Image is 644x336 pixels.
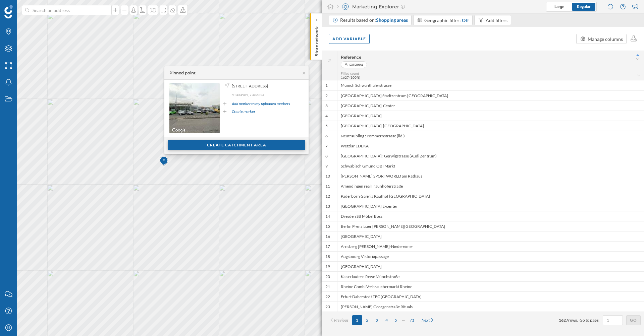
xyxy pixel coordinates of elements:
span: 22 [325,294,330,299]
span: Geographic filter: [424,17,461,23]
span: 6 [325,133,328,139]
span: . [577,318,578,323]
span: 3 [325,103,328,109]
span: 21 [325,284,330,289]
div: Results based on: [340,17,408,23]
div: Munich Schwanthalerstrasse [337,80,644,90]
div: [PERSON_NAME] Georgenstraße Rituals [337,301,644,312]
span: 1627 [559,318,568,323]
span: 1627 (100%) [341,75,360,79]
span: 16 [325,234,330,239]
span: 17 [325,244,330,249]
input: 1 [605,317,621,324]
div: Berlin Prenzlauer [PERSON_NAME][GEOGRAPHIC_DATA] [337,221,644,231]
span: 7 [325,143,328,149]
span: rows [568,318,577,323]
span: Soporte [14,5,38,11]
span: 1 [325,83,328,88]
span: 4 [325,113,328,119]
span: External [350,61,363,68]
div: Amendingen real Fraunhoferstraße [337,181,644,191]
span: 19 [325,264,330,269]
span: 5 [325,123,328,129]
span: 11 [325,184,330,189]
span: Regular [577,4,591,9]
a: Add marker to my uploaded markers [232,101,290,107]
div: Arnsberg [PERSON_NAME]-Niedereimer [337,241,644,251]
div: Pinned point [169,70,196,76]
div: [GEOGRAPHIC_DATA] [337,261,644,271]
img: explorer.svg [342,3,349,10]
img: streetview [169,83,220,133]
span: Reference [341,55,361,60]
div: Augsbourg Viktoriapassage [337,251,644,261]
span: # [325,58,334,64]
span: 2 [325,93,328,98]
span: 9 [325,163,328,169]
div: Neutraubling : Pommernstrasse (lidl) [337,131,644,141]
span: Filled count [341,71,359,75]
div: [GEOGRAPHIC_DATA]-Center [337,100,644,111]
div: Erfurt Daberstedt TEC [GEOGRAPHIC_DATA] [337,291,644,301]
div: Kaiserlautern Rewe Münchstraße [337,271,644,281]
div: Wetzlar EDEKA [337,141,644,151]
img: Geoblink Logo [4,5,13,18]
div: [GEOGRAPHIC_DATA] : Gerwigstrasse (Audi Zentrum) [337,151,644,161]
span: [STREET_ADDRESS] [232,83,268,89]
div: Dresden SB Möbel Boss [337,211,644,221]
div: Off [462,17,469,24]
span: 13 [325,204,330,209]
span: 23 [325,304,330,310]
span: Go to page: [580,317,599,323]
div: [PERSON_NAME] SPORTWORLD am Rathaus [337,171,644,181]
div: Manage columns [588,36,623,43]
div: [GEOGRAPHIC_DATA] E-center [337,201,644,211]
img: Marker [160,154,168,168]
span: 12 [325,194,330,199]
div: Paderborn Galeria Kaufhof [GEOGRAPHIC_DATA] [337,191,644,201]
div: [GEOGRAPHIC_DATA] Stadtzentrum [GEOGRAPHIC_DATA] [337,90,644,100]
div: Rheine Combi Verbrauchermarkt Rheine [337,281,644,291]
span: 14 [325,214,330,219]
a: Create marker [232,109,255,115]
span: 20 [325,274,330,279]
div: [GEOGRAPHIC_DATA]-[GEOGRAPHIC_DATA] [337,121,644,131]
span: 15 [325,224,330,229]
span: 8 [325,153,328,159]
span: 10 [325,174,330,179]
p: 50.434985, 7.486324 [231,92,300,97]
div: Add filters [486,17,507,24]
p: Store network [313,23,320,56]
div: Marketing Explorer [337,3,405,10]
div: [GEOGRAPHIC_DATA] [337,231,644,241]
span: Large [554,4,564,9]
span: 18 [325,254,330,259]
div: Schwäbisch Gmünd OBI Markt [337,161,644,171]
span: Shopping areas [376,17,408,23]
div: [GEOGRAPHIC_DATA] [337,111,644,121]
